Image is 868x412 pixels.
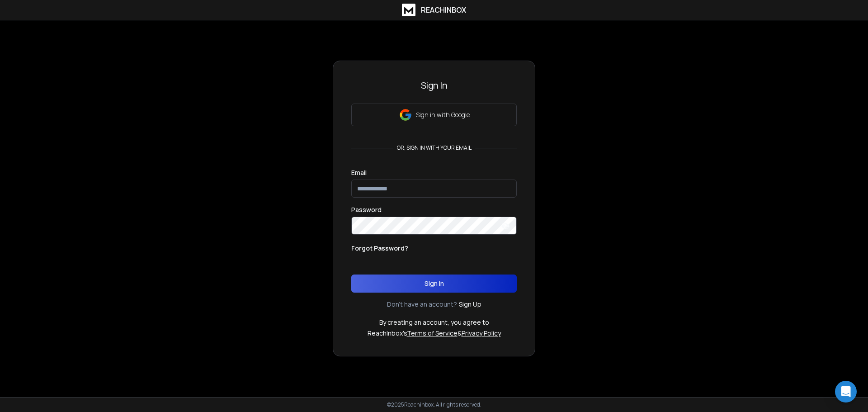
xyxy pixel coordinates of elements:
[379,318,489,327] p: By creating an account, you agree to
[416,110,470,119] p: Sign in with Google
[351,79,517,92] h3: Sign In
[351,104,517,126] button: Sign in with Google
[387,401,481,408] p: © 2025 Reachinbox. All rights reserved.
[835,381,857,403] div: Open Intercom Messenger
[351,207,382,213] label: Password
[393,144,475,152] p: or, sign in with your email
[459,300,481,309] a: Sign Up
[421,5,466,15] h1: ReachInbox
[351,275,517,293] button: Sign In
[402,4,466,16] a: ReachInbox
[351,170,367,176] label: Email
[351,244,408,253] p: Forgot Password?
[368,329,501,338] p: ReachInbox's &
[407,329,458,337] a: Terms of Service
[402,4,415,16] img: logo
[387,300,457,309] p: Don't have an account?
[462,329,501,337] a: Privacy Policy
